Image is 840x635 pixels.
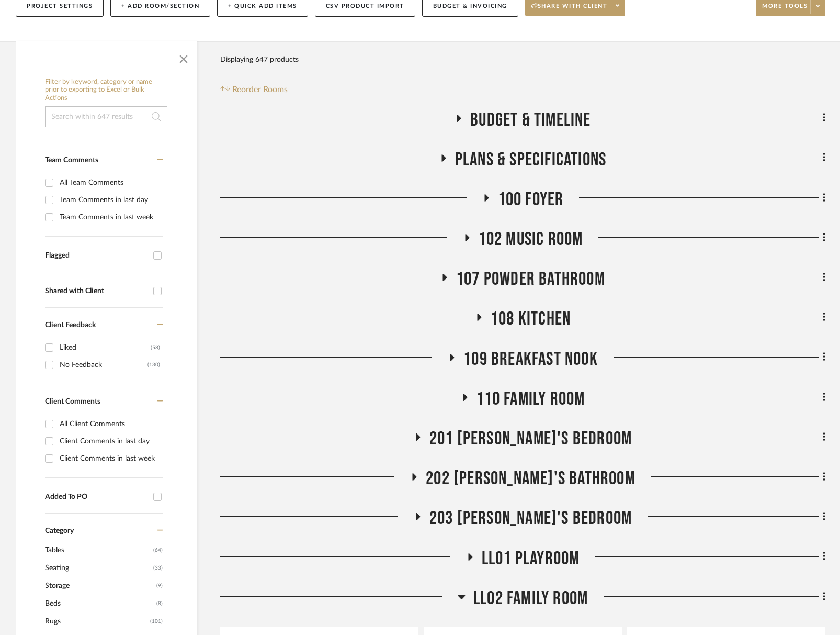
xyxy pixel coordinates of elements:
[45,559,151,577] span: Seating
[60,416,160,432] div: All Client Comments
[60,174,160,191] div: All Team Comments
[60,433,160,450] div: Client Comments in last day
[455,149,606,171] span: Plans & Specifications
[429,507,632,530] span: 203 [PERSON_NAME]'s Bedroom
[45,595,154,612] span: Beds
[60,209,160,226] div: Team Comments in last week
[45,612,147,630] span: Rugs
[498,188,564,211] span: 100 Foyer
[479,228,583,251] span: 102 Music Room
[476,388,585,410] span: 110 Family Room
[491,308,571,330] span: 108 Kitchen
[45,78,167,103] h6: Filter by keyword, category or name prior to exporting to Excel or Bulk Actions
[45,541,151,559] span: Tables
[60,192,160,208] div: Team Comments in last day
[482,548,580,570] span: LL01 Playroom
[173,47,194,68] button: Close
[153,560,163,576] span: (33)
[45,157,98,164] span: Team Comments
[456,268,605,291] span: 107 Powder Bathroom
[156,577,163,594] span: (9)
[220,49,299,70] div: Displaying 647 products
[45,493,148,502] div: Added To PO
[45,251,148,260] div: Flagged
[45,287,148,296] div: Shared with Client
[45,321,96,329] span: Client Feedback
[45,398,100,405] span: Client Comments
[429,428,632,450] span: 201 [PERSON_NAME]'s Bedroom
[470,109,591,131] span: Budget & Timeline
[150,613,163,630] span: (101)
[762,2,808,18] span: More tools
[45,577,154,595] span: Storage
[426,467,635,490] span: 202 [PERSON_NAME]'s Bathroom
[473,587,588,610] span: LL02 Family Room
[463,348,598,371] span: 109 Breakfast Nook
[220,83,288,96] button: Reorder Rooms
[156,595,163,612] span: (8)
[151,339,160,356] div: (58)
[232,83,288,96] span: Reorder Rooms
[60,339,151,356] div: Liked
[147,357,160,373] div: (130)
[45,527,74,536] span: Category
[60,450,160,467] div: Client Comments in last week
[45,106,167,127] input: Search within 647 results
[531,2,608,18] span: Share with client
[60,357,147,373] div: No Feedback
[153,542,163,559] span: (64)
